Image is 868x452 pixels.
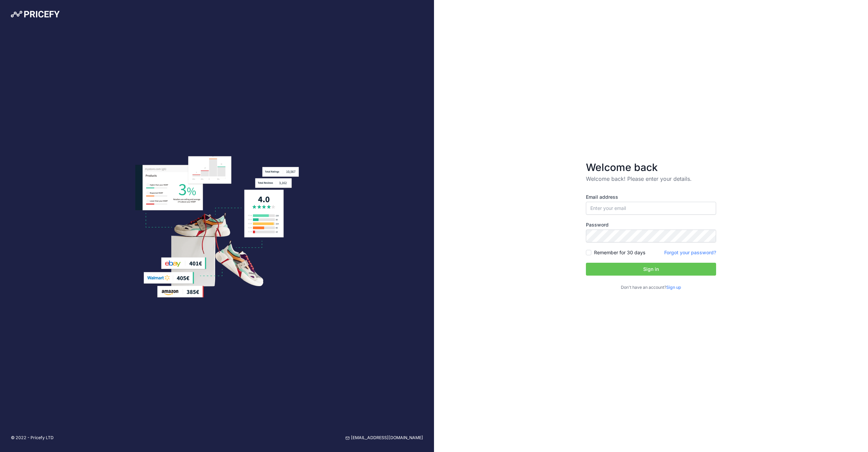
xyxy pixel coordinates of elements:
label: Remember for 30 days [594,249,645,256]
p: Welcome back! Please enter your details. [586,175,716,183]
p: © 2022 - Pricefy LTD [11,435,54,441]
img: Pricefy [11,11,60,18]
h3: Welcome back [586,161,716,173]
label: Email address [586,194,716,200]
a: [EMAIL_ADDRESS][DOMAIN_NAME] [346,435,423,441]
a: Sign up [666,285,681,290]
label: Password [586,221,716,228]
p: Don't have an account? [586,284,716,291]
button: Sign in [586,263,716,276]
a: Forgot your password? [664,250,716,255]
input: Enter your email [586,202,716,215]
